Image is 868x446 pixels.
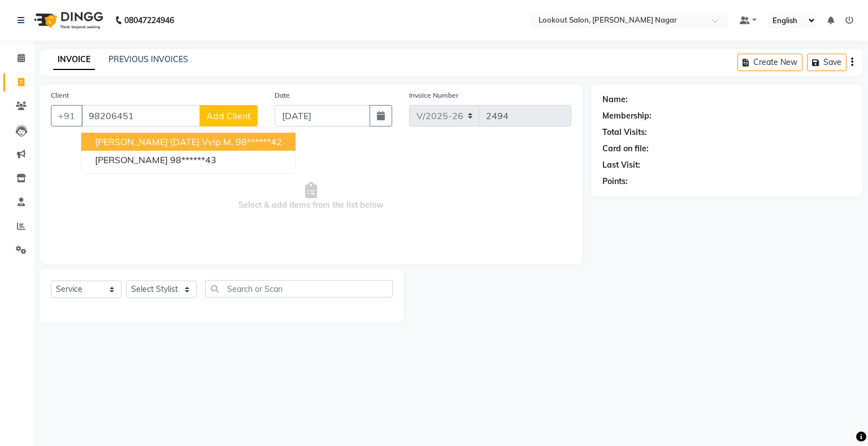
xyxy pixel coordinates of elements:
b: 08047224946 [124,5,174,36]
span: [PERSON_NAME] [DATE] vvip m. [95,136,233,147]
label: Invoice Number [409,90,458,100]
div: Total Visits: [602,126,647,138]
div: Points: [602,176,628,187]
div: Membership: [602,110,652,122]
label: Date [275,90,290,100]
div: Last Visit: [602,159,640,171]
span: Select & add items from the list below [51,140,571,253]
input: Search or Scan [205,280,393,298]
input: Search by Name/Mobile/Email/Code [81,105,200,126]
a: PREVIOUS INVOICES [108,54,188,64]
label: Client [51,90,69,100]
div: Name: [602,94,628,106]
img: logo [29,5,106,36]
span: [PERSON_NAME] [95,154,168,165]
button: +91 [51,105,83,126]
a: INVOICE [53,50,95,70]
button: Save [807,54,847,71]
button: Add Client [199,105,258,126]
button: Create New [737,54,802,71]
div: Card on file: [602,143,649,155]
span: Add Client [206,110,251,121]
